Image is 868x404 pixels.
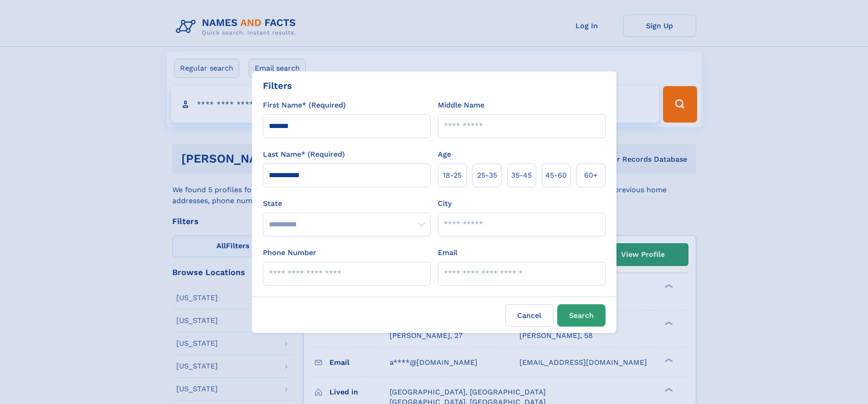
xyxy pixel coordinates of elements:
label: Middle Name [438,100,484,111]
label: Cancel [505,304,554,327]
span: 25‑35 [477,170,497,181]
label: Phone Number [263,247,316,258]
label: Last Name* (Required) [263,149,345,160]
label: City [438,198,452,209]
span: 18‑25 [443,170,462,181]
span: 60+ [584,170,598,181]
span: 45‑60 [545,170,567,181]
label: Age [438,149,451,160]
label: First Name* (Required) [263,100,346,111]
button: Search [557,304,606,327]
span: 35‑45 [511,170,532,181]
label: State [263,198,431,209]
div: Filters [263,79,292,92]
label: Email [438,247,457,258]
